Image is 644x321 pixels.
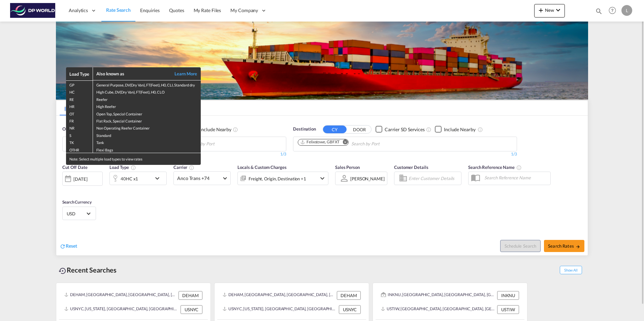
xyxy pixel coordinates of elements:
td: Flexi Bags [93,146,201,153]
a: Learn More [167,71,197,77]
div: Also known as [96,71,167,77]
td: HC [66,88,93,95]
td: Reefer [93,95,201,102]
th: Load Type [66,67,93,80]
td: Open Top, Special Container [93,110,201,117]
td: High Reefer [93,102,201,109]
td: Tank [93,138,201,145]
td: NR [66,124,93,131]
td: GP [66,80,93,88]
td: General Purpose, DV(Dry Van), FT(Feet), H0, CLI, Standard dry [93,80,201,88]
td: OT [66,110,93,117]
td: OTHR [66,146,93,153]
div: Note: Select multiple load types to view rates [66,153,201,165]
td: Standard [93,131,201,138]
td: FR [66,117,93,124]
td: HR [66,102,93,109]
td: RE [66,95,93,102]
td: TK [66,138,93,145]
td: Flat Rack, Special Container [93,117,201,124]
td: Non Operating Reefer Container [93,124,201,131]
td: High Cube, DV(Dry Van), FT(Feet), H0, CLO [93,88,201,95]
td: S [66,131,93,138]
